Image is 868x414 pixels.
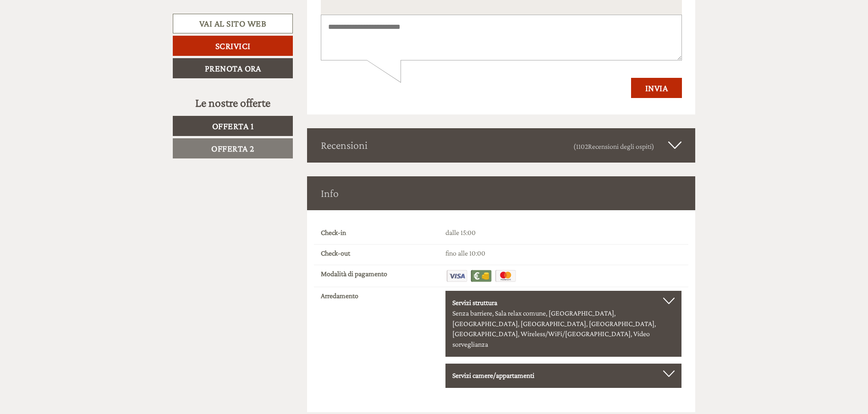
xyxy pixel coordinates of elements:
[445,269,468,283] img: Visa
[321,269,387,279] label: Modalità di pagamento
[573,142,654,150] small: (1102 )
[321,228,346,238] label: Check-in
[452,371,534,379] b: Servizi camere/appartamenti
[452,299,497,306] b: Servizi struttura
[173,14,293,33] a: Vai al sito web
[310,237,362,257] button: Invia
[439,228,688,238] div: dalle 15:00
[452,308,675,350] div: Senza barriere, Sala relax comune, [GEOGRAPHIC_DATA], [GEOGRAPHIC_DATA], [GEOGRAPHIC_DATA], [GEOG...
[212,121,254,131] span: Offerta 1
[163,7,198,22] div: lunedì
[7,25,126,53] div: Buon giorno, come possiamo aiutarla?
[307,128,696,162] div: Recensioni
[494,269,517,283] img: Maestro
[321,291,358,301] label: Arredamento
[173,58,293,78] a: Prenota ora
[173,94,293,111] div: Le nostre offerte
[439,248,688,259] div: fino alle 10:00
[470,269,493,283] img: Contanti
[14,44,122,51] small: 14:48
[307,176,696,210] div: Info
[321,248,350,259] label: Check-out
[211,143,254,153] span: Offerta 2
[173,36,293,56] a: Scrivici
[588,142,652,150] span: Recensioni degli ospiti
[14,27,122,34] div: Zin Senfter Residence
